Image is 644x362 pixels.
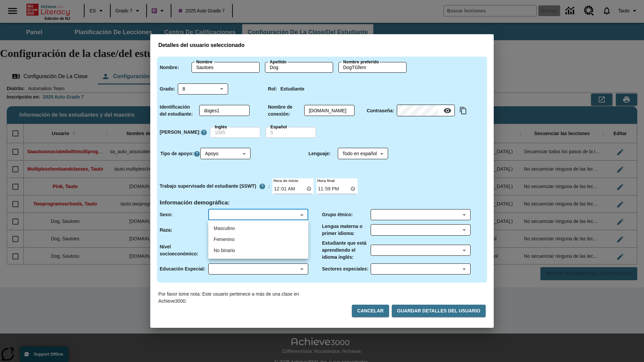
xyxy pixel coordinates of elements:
[214,225,235,232] div: Masculino
[208,223,308,234] li: Masculino
[214,236,234,243] div: Femenino
[208,234,308,245] li: Femenino
[214,247,235,254] div: No binario
[208,245,308,256] li: No binario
